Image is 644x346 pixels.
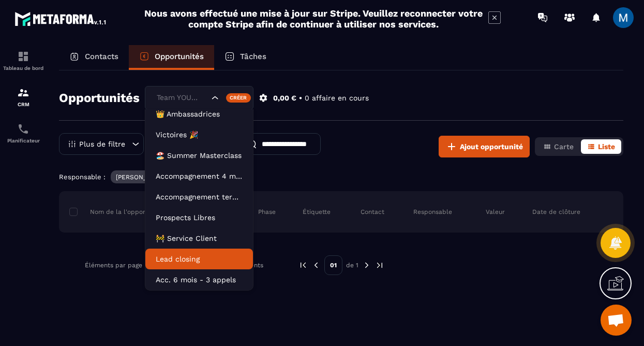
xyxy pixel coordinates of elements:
div: Search for option [145,86,253,110]
p: • [299,93,302,103]
p: Opportunités [155,52,204,61]
img: formation [17,86,29,99]
p: Responsable [413,208,452,216]
button: Liste [581,139,621,154]
p: 🚧 Service Client [156,233,243,243]
p: 🏖️ Summer Masterclass [156,150,243,161]
a: formationformationTableau de bord [3,42,44,79]
a: Opportunités [129,45,214,70]
div: Créer [226,93,251,103]
p: Acc. 6 mois - 3 appels [156,275,243,285]
h2: Opportunités [59,88,140,108]
p: Prospects Libres [156,212,243,223]
span: Ajout opportunité [460,141,523,152]
p: 0,00 € [273,93,296,103]
img: next [375,261,384,270]
p: Accompagnement terminé [156,192,243,202]
input: Search for option [154,92,209,104]
p: [PERSON_NAME] [116,174,167,181]
img: prev [311,261,321,270]
h2: Nous avons effectué une mise à jour sur Stripe. Veuillez reconnecter votre compte Stripe afin de ... [144,8,483,30]
div: Ouvrir le chat [601,305,632,336]
p: Contacts [85,52,118,61]
p: Valeur [486,208,505,216]
p: Nom de la l'opportunité [69,208,163,216]
img: logo [14,9,108,28]
p: 👑 Ambassadrices [156,109,243,119]
p: CRM [3,102,44,107]
img: scheduler [17,123,29,135]
img: next [362,261,371,270]
button: Ajout opportunité [439,136,530,157]
p: Lead closing [156,254,243,264]
p: Tableau de bord [3,65,44,71]
p: 01 [324,255,342,275]
p: Étiquette [303,208,331,216]
p: Tâches [240,52,266,61]
a: Contacts [59,45,129,70]
p: Accompagnement 4 mois [156,171,243,181]
span: Liste [598,142,615,151]
a: Tâches [214,45,277,70]
p: Éléments par page [85,262,142,269]
p: Victoires 🎉 [156,129,243,140]
p: Date de clôture [532,208,580,216]
p: de 1 [346,261,358,269]
img: prev [298,261,308,270]
a: formationformationCRM [3,79,44,115]
a: schedulerschedulerPlanificateur [3,115,44,151]
p: Contact [361,208,384,216]
p: Responsable : [59,173,106,181]
button: Carte [537,139,580,154]
p: Plus de filtre [79,140,125,148]
p: 0 affaire en cours [305,93,369,103]
img: formation [17,50,29,63]
p: Planificateur [3,138,44,143]
span: Carte [554,142,574,151]
p: Phase [258,208,276,216]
